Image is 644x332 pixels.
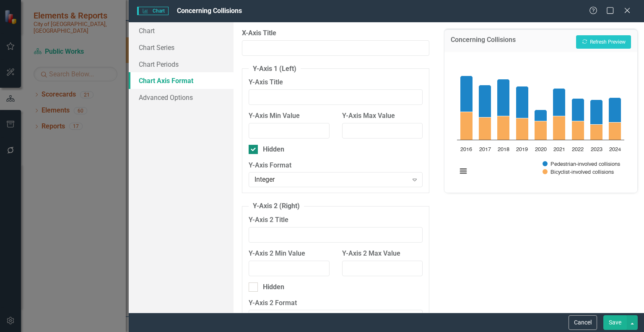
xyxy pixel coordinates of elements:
path: 2016, 27. Bicyclist-involved collisions. [460,112,473,140]
text: 2018 [498,147,509,152]
text: 2021 [553,147,565,152]
a: Advanced Options [129,89,234,106]
text: 2020 [535,147,547,152]
button: View chart menu, Chart [457,165,469,177]
label: Y-Axis 2 Title [249,215,423,225]
path: 2018, 36. Pedestrian-involved collisions. [497,79,510,116]
label: X-Axis Title [242,29,429,38]
label: Y-Axis Title [249,78,423,87]
h3: Concerning Collisions [451,36,516,46]
path: 2022, 22. Pedestrian-involved collisions. [572,98,584,121]
path: 2020, 18. Bicyclist-involved collisions. [535,121,547,140]
path: 2019, 31. Pedestrian-involved collisions. [516,86,529,118]
label: Y-Axis 2 Max Value [342,249,423,259]
path: 2017, 31. Pedestrian-involved collisions. [479,85,491,117]
path: 2019, 21. Bicyclist-involved collisions. [516,118,529,140]
div: Chart. Highcharts interactive chart. [453,58,629,184]
button: Cancel [569,315,597,330]
div: Default [254,313,408,322]
legend: Y-Axis 1 (Left) [249,64,301,74]
text: 2019 [517,147,528,152]
div: Integer [254,175,408,185]
span: Chart [137,7,168,15]
path: 2023, 24. Pedestrian-involved collisions. [590,99,603,124]
path: 2023, 15. Bicyclist-involved collisions. [590,124,603,140]
label: Y-Axis Max Value [342,111,423,121]
label: Y-Axis Format [249,161,423,170]
a: Chart Periods [129,56,234,73]
path: 2021, 23. Bicyclist-involved collisions. [553,116,566,140]
span: Concerning Collisions [177,7,242,15]
text: 2017 [479,147,491,152]
path: 2020, 11. Pedestrian-involved collisions. [535,110,547,121]
path: 2016, 35. Pedestrian-involved collisions. [460,76,473,112]
a: Chart Series [129,39,234,56]
g: Pedestrian-involved collisions, bar series 1 of 2 with 9 bars. [460,76,621,124]
a: Chart Axis Format [129,72,234,89]
text: 2024 [609,147,621,152]
label: Y-Axis 2 Format [249,298,423,308]
legend: Y-Axis 2 (Right) [249,201,304,211]
path: 2024, 24. Pedestrian-involved collisions. [609,97,621,122]
path: 2024, 17. Bicyclist-involved collisions. [609,122,621,140]
text: 2016 [461,147,473,152]
button: Show Pedestrian-involved collisions [543,161,621,167]
button: Refresh Preview [576,35,631,49]
a: Chart [129,22,234,39]
text: 2023 [591,147,602,152]
path: 2018, 23. Bicyclist-involved collisions. [497,116,510,140]
label: Y-Axis Min Value [249,111,330,121]
div: Hidden [263,145,284,154]
path: 2021, 27. Pedestrian-involved collisions. [553,88,566,116]
label: Y-Axis 2 Min Value [249,249,330,259]
text: 2022 [572,147,584,152]
button: Show Bicyclist-involved collisions [543,169,615,175]
g: Bicyclist-involved collisions, bar series 2 of 2 with 9 bars. [460,112,621,140]
path: 2017, 22. Bicyclist-involved collisions. [479,117,491,140]
path: 2022, 18. Bicyclist-involved collisions. [572,121,584,140]
button: Save [603,315,627,330]
svg: Interactive chart [453,58,628,184]
div: Hidden [263,282,284,292]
